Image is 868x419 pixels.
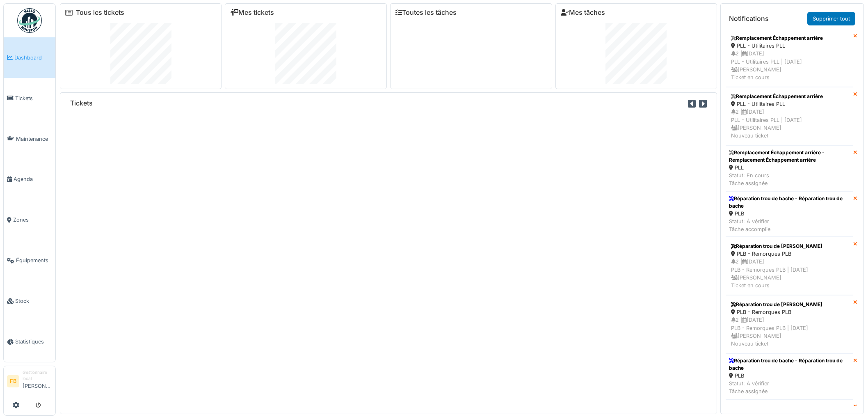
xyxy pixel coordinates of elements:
[726,191,853,237] a: Réparation trou de bache - Réparation trou de bache PLB Statut: À vérifierTâche accomplie
[76,9,124,16] a: Tous les tickets
[726,237,853,295] a: Réparation trou de [PERSON_NAME] PLB - Remorques PLB 2 |[DATE]PLB - Remorques PLB | [DATE] [PERSO...
[4,119,55,159] a: Maintenance
[731,405,848,412] div: Réparation trou de [PERSON_NAME]
[729,372,850,380] div: PLB
[7,369,52,395] a: FB Gestionnaire local[PERSON_NAME]
[729,149,850,164] div: Remplacement Échappement arrière - Remplacement Échappement arrière
[726,353,853,399] a: Réparation trou de bache - Réparation trou de bache PLB Statut: À vérifierTâche assignée
[731,108,848,140] div: 2 | [DATE] PLL - Utilitaires PLL | [DATE] [PERSON_NAME] Nouveau ticket
[7,375,19,387] li: FB
[726,29,853,87] a: Remplacement Échappement arrière PLL - Utilitaires PLL 2 |[DATE]PLL - Utilitaires PLL | [DATE] [P...
[726,87,853,145] a: Remplacement Échappement arrière PLL - Utilitaires PLL 2 |[DATE]PLL - Utilitaires PLL | [DATE] [P...
[14,175,52,183] span: Agenda
[729,164,850,172] div: PLL
[731,100,848,108] div: PLL - Utilitaires PLL
[4,37,55,78] a: Dashboard
[731,258,848,289] div: 2 | [DATE] PLB - Remorques PLB | [DATE] [PERSON_NAME] Ticket en cours
[729,380,850,395] div: Statut: À vérifier Tâche assignée
[729,15,769,23] h6: Notifications
[15,94,52,102] span: Tickets
[731,34,848,42] div: Remplacement Échappement arrière
[731,316,848,348] div: 2 | [DATE] PLB - Remorques PLB | [DATE] [PERSON_NAME] Nouveau ticket
[13,216,52,224] span: Zones
[561,9,605,16] a: Mes tâches
[70,99,93,107] h6: Tickets
[4,281,55,321] a: Stock
[17,8,42,33] img: Badge_color-CXgf-gQk.svg
[4,200,55,240] a: Zones
[16,256,52,264] span: Équipements
[230,9,274,16] a: Mes tickets
[15,338,52,346] span: Statistiques
[729,195,850,210] div: Réparation trou de bache - Réparation trou de bache
[726,145,853,191] a: Remplacement Échappement arrière - Remplacement Échappement arrière PLL Statut: En coursTâche ass...
[729,210,850,218] div: PLB
[729,357,850,372] div: Réparation trou de bache - Réparation trou de bache
[4,159,55,200] a: Agenda
[731,93,848,100] div: Remplacement Échappement arrière
[15,297,52,305] span: Stock
[731,250,848,258] div: PLB - Remorques PLB
[731,50,848,81] div: 2 | [DATE] PLL - Utilitaires PLL | [DATE] [PERSON_NAME] Ticket en cours
[23,369,52,382] div: Gestionnaire local
[395,9,457,16] a: Toutes les tâches
[729,172,850,187] div: Statut: En cours Tâche assignée
[731,243,848,250] div: Réparation trou de [PERSON_NAME]
[4,78,55,119] a: Tickets
[807,12,855,25] a: Supprimer tout
[16,135,52,143] span: Maintenance
[726,295,853,353] a: Réparation trou de [PERSON_NAME] PLB - Remorques PLB 2 |[DATE]PLB - Remorques PLB | [DATE] [PERSO...
[23,369,52,393] li: [PERSON_NAME]
[4,240,55,281] a: Équipements
[731,301,848,308] div: Réparation trou de [PERSON_NAME]
[731,42,848,50] div: PLL - Utilitaires PLL
[4,321,55,362] a: Statistiques
[731,308,848,316] div: PLB - Remorques PLB
[729,218,850,233] div: Statut: À vérifier Tâche accomplie
[14,54,52,62] span: Dashboard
